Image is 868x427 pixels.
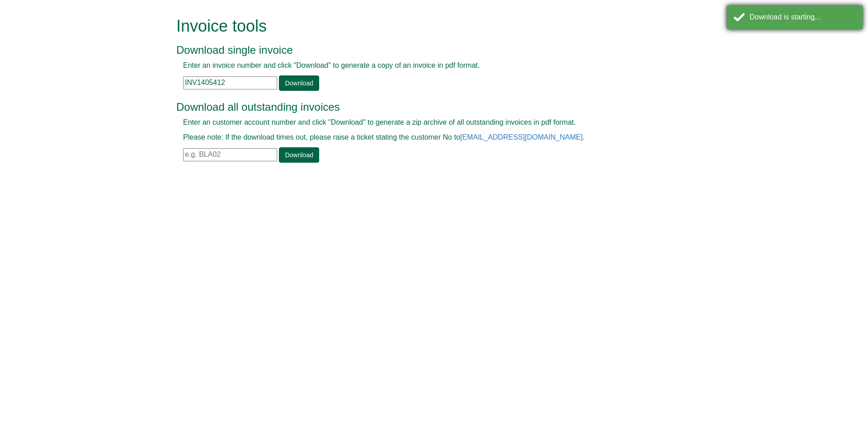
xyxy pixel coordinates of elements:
[183,76,277,89] input: e.g. INV1234
[279,75,319,91] a: Download
[183,132,665,143] p: Please note: If the download times out, please raise a ticket stating the customer No to .
[279,147,319,163] a: Download
[183,148,277,161] input: e.g. BLA02
[176,101,671,113] h3: Download all outstanding invoices
[460,133,583,141] a: [EMAIL_ADDRESS][DOMAIN_NAME]
[183,117,665,128] p: Enter an customer account number and click "Download" to generate a zip archive of all outstandin...
[183,61,665,71] p: Enter an invoice number and click "Download" to generate a copy of an invoice in pdf format.
[176,44,671,56] h3: Download single invoice
[176,17,671,35] h1: Invoice tools
[750,12,856,23] div: Download is starting...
